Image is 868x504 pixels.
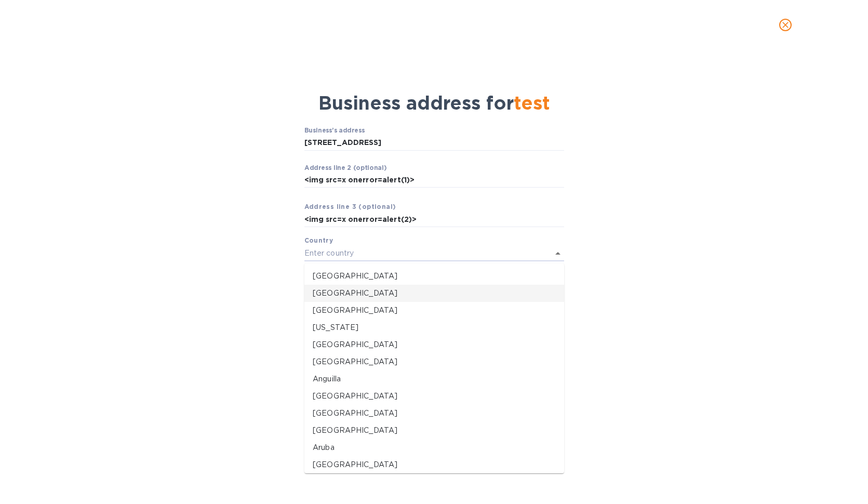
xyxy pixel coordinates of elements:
p: [GEOGRAPHIC_DATA] [313,391,556,402]
p: [GEOGRAPHIC_DATA] [313,305,556,316]
button: close [773,12,798,37]
p: Anguilla [313,374,556,384]
b: Аddress line 3 (optional) [304,203,396,210]
label: Аddress line 2 (optional) [304,165,386,171]
p: [GEOGRAPHIC_DATA] [313,288,556,299]
p: [GEOGRAPHIC_DATA] [313,356,556,367]
input: Enter аddress [304,212,564,228]
label: Business’s аddress [304,127,365,134]
input: Business’s аddress [304,135,564,151]
p: [GEOGRAPHIC_DATA] [313,459,556,470]
p: [GEOGRAPHIC_DATA] [313,271,556,282]
button: Close [551,246,565,261]
input: Enter аddress [304,173,564,188]
span: Business address for [318,91,550,114]
span: test [514,91,550,114]
b: Country [304,236,333,244]
p: Aruba [313,442,556,453]
p: [GEOGRAPHIC_DATA] [313,425,556,436]
p: [GEOGRAPHIC_DATA] [313,408,556,419]
p: [US_STATE] [313,322,556,333]
input: Enter сountry [304,246,535,261]
p: [GEOGRAPHIC_DATA] [313,339,556,350]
